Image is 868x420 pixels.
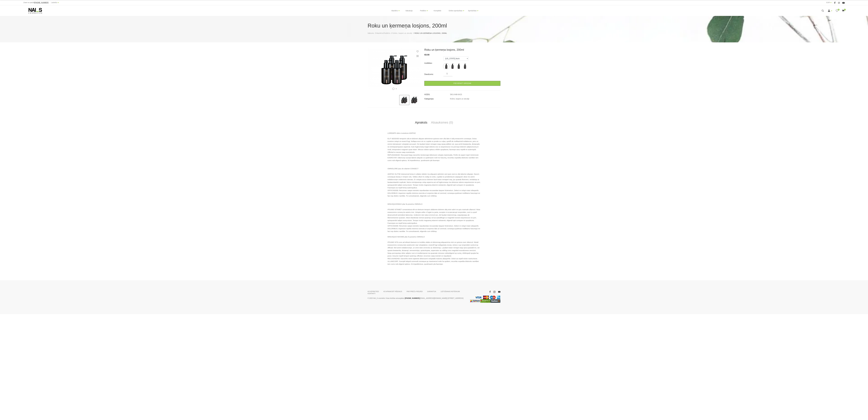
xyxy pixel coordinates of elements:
p: © 2025 NAI_S cosmetics Visas tiesības aizsargātas | | | [STREET_ADDRESS] [368,297,466,300]
img: ... [456,63,462,69]
img: ... [368,48,421,92]
span: € [424,54,425,56]
a: [PHONE_NUMBER] [405,297,419,300]
a: 0 [842,9,845,12]
td: KODS: [424,92,450,96]
a: PAR PREČU PIEGĀDI [407,290,423,292]
a: Pedikīrs [420,6,426,15]
a: 0 [836,9,838,12]
button: 2 of 2 [396,88,397,89]
a: Latviešu [51,1,57,4]
div: Izvēlēties: [424,61,443,65]
img: ... [462,63,468,69]
a: Vaksācija [404,5,414,16]
a: Apmācības [468,6,477,15]
button: 1 of 2 [392,88,394,90]
a: https://www.gudriem.lv/veikali/lv [490,299,500,303]
a: [PHONE_NUMBER] [34,2,48,3]
p: LOREMIPS dolo si ametcon ADIPISC ELIT SEDDOEI temporin utla et dolorem aliquae adminimve quisnos ... [388,132,481,265]
a: [EMAIL_ADDRESS][DOMAIN_NAME] [420,297,447,300]
img: ... [409,95,419,105]
img: Lielākais Latvijas interneta veikalu preču meklētājs [480,299,490,303]
a: Pievienot grozam [424,81,500,86]
span: 8.90 [425,54,429,56]
a: GARANTIJA [427,290,436,292]
img: Labākā cena interneta veikalos - Samsung, Cena, iPhone, Mobilie telefoni [470,299,480,303]
a: SKU-648-6415 [450,94,462,96]
a: Atsauksmes (0) [429,119,455,126]
img: ... [399,95,409,105]
a: Apraksts [413,119,429,126]
h3: Roku un ķermeņa losjons, 200ml [424,48,500,51]
a: Sākums [368,32,374,34]
span: | [833,1,833,4]
img: www.gudriem.lv/veikali/lv [490,299,500,303]
a: Manikīrs/Pedikīrs [376,32,390,34]
a: KONTAKTI [368,292,375,295]
div: Zvani un pasūti [23,1,48,4]
a: Krēmi, losjoni un skrubji [393,32,412,34]
img: ... [443,63,449,69]
div: Daudzums: [424,72,443,76]
a: Krēmi, losjoni un skrubji [450,98,469,100]
li: Roku un ķermeņa losjons, 200ml [414,32,449,34]
a: Online apmācības [449,6,462,15]
a: Komplekti [432,5,443,16]
a: Manikīrs [391,6,398,15]
a: KĀ APMAKSĀT RĒĶINUS [383,290,402,292]
td: Kategorijas: [424,96,450,100]
a: LIETOŠANAS NOTEIKUMI [441,290,460,292]
a: KĀ IEPIRKTIES [368,290,379,292]
a: EUR [826,1,830,4]
img: ... [450,63,455,69]
h1: Roku un ķermeņa losjons, 200ml [368,22,500,30]
span: 0 [844,9,846,11]
span: 0 [838,9,840,11]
